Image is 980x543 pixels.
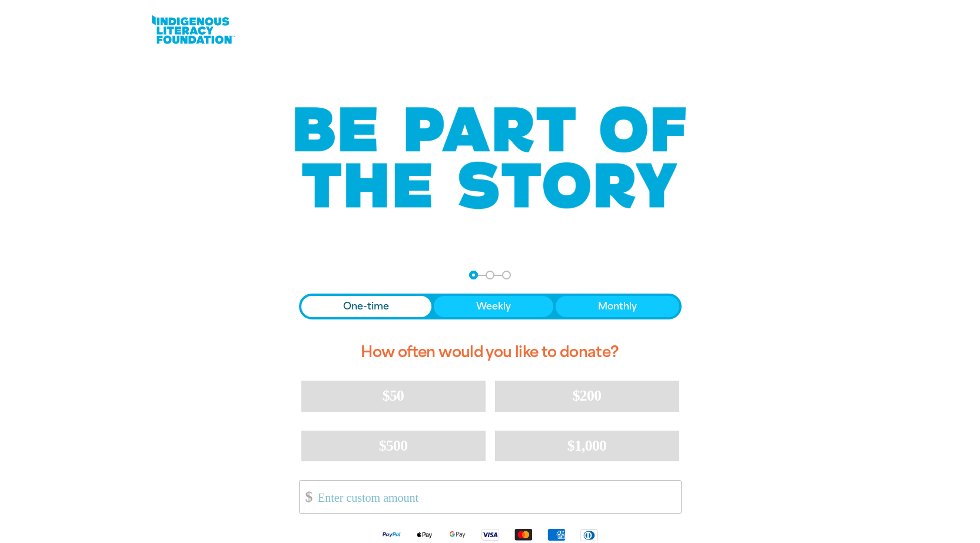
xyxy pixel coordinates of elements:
[495,381,679,411] button: $200
[573,387,602,404] span: $200
[540,528,573,541] img: American Express logo
[301,381,486,411] button: $50
[598,299,637,314] span: Monthly
[441,528,474,541] img: Google Pay logo
[301,431,486,461] button: $500
[474,528,507,541] img: Visa logo
[299,294,682,319] div: Donation frequency
[556,296,679,317] button: Monthly
[502,271,511,279] button: Navigate to step 3 of 3 to enter your payment details
[343,299,389,314] span: One-time
[469,271,478,279] button: Navigate to step 1 of 3 to enter your donation amount
[301,296,432,317] button: One-time
[300,484,313,510] span: $
[495,431,679,461] button: $1,000
[434,296,553,317] button: Weekly
[375,528,408,541] img: Paypal logo
[573,528,606,542] img: Diners Club logo
[507,528,540,541] img: Mastercard logo
[383,387,404,404] span: $50
[379,437,408,454] span: $500
[486,271,494,279] button: Navigate to step 2 of 3 to enter your details
[284,83,696,233] img: Be part of the story
[408,528,441,541] img: Apple Pay logo
[567,437,607,454] span: $1,000
[299,334,682,371] h2: How often would you like to donate?
[310,481,680,513] input: Enter custom amount
[476,299,511,314] span: Weekly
